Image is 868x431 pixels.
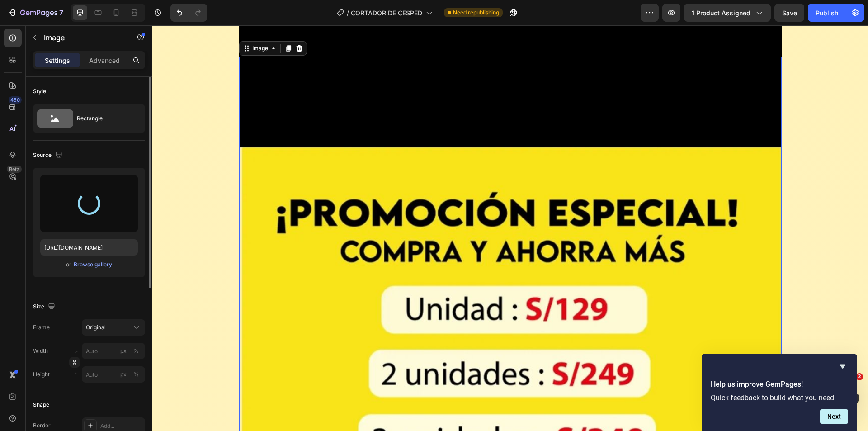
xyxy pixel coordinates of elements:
span: or [66,259,71,270]
div: px [120,347,127,355]
input: px% [82,366,145,383]
div: Beta [7,166,22,173]
p: Quick feedback to build what you need. [711,393,848,402]
button: Hide survey [837,361,848,372]
div: Undo/Redo [170,4,207,22]
button: px [131,369,142,380]
button: Browse gallery [73,260,113,269]
p: Settings [45,56,70,65]
iframe: Design area [152,25,868,431]
div: Add... [100,422,143,430]
input: px% [82,343,145,359]
button: % [118,346,129,356]
span: Original [86,323,106,332]
label: Width [33,347,48,355]
label: Frame [33,323,50,332]
label: Height [33,370,50,379]
span: 2 [856,373,863,380]
span: 1 product assigned [692,8,750,18]
span: CORTADOR DE CESPED [351,8,422,18]
button: 1 product assigned [684,4,771,22]
div: Browse gallery [74,260,112,269]
div: Help us improve GemPages! [711,361,848,424]
button: % [118,369,129,380]
div: % [133,347,139,355]
button: px [131,346,142,356]
div: Border [33,422,51,430]
div: Style [33,87,46,95]
button: Original [82,319,145,336]
button: Publish [808,4,846,22]
span: / [347,8,349,18]
button: Next question [820,409,848,424]
input: https://example.com/image.jpg [40,239,138,256]
p: Image [44,32,121,43]
button: 7 [4,4,67,22]
div: % [133,370,139,379]
div: Size [33,301,57,313]
h2: Help us improve GemPages! [711,379,848,390]
div: px [120,370,127,379]
div: Publish [816,8,838,18]
button: Save [774,4,804,22]
span: Save [782,9,797,17]
div: Source [33,149,64,161]
p: Advanced [89,56,120,65]
div: Rectangle [77,108,132,129]
div: Image [98,19,118,27]
div: 450 [9,96,22,104]
p: 7 [59,7,63,18]
span: Need republishing [453,9,499,17]
div: Shape [33,401,49,409]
